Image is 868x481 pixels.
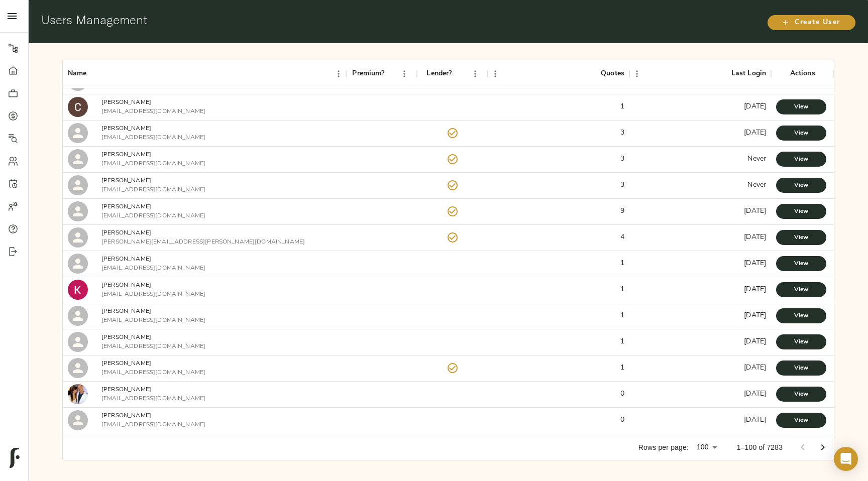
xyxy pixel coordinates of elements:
p: [PERSON_NAME] [101,307,205,316]
div: 8 months ago [744,389,766,399]
p: [EMAIL_ADDRESS][DOMAIN_NAME] [101,159,205,168]
span: View [786,389,816,400]
div: 3 [620,154,624,164]
button: Menu [331,66,346,81]
p: [EMAIL_ADDRESS][DOMAIN_NAME] [101,133,205,142]
div: Open Intercom Messenger [834,447,858,471]
p: [EMAIL_ADDRESS][DOMAIN_NAME] [101,264,205,273]
p: [PERSON_NAME][EMAIL_ADDRESS][PERSON_NAME][DOMAIN_NAME] [101,237,305,247]
div: Actions [771,60,834,88]
button: Go to next page [813,437,833,457]
div: Lender? [426,60,452,88]
div: 3 [620,180,624,190]
div: Quotes [488,60,629,88]
div: 3 [620,128,624,138]
p: [PERSON_NAME] [101,359,205,368]
p: [PERSON_NAME] [101,228,305,237]
button: Create User [768,15,855,30]
p: [EMAIL_ADDRESS][DOMAIN_NAME] [101,420,205,429]
h1: Users Management [41,13,584,27]
div: 7 months ago [744,285,766,295]
button: Menu [468,66,483,81]
p: [EMAIL_ADDRESS][DOMAIN_NAME] [101,316,205,325]
button: View [776,152,826,167]
p: [EMAIL_ADDRESS][DOMAIN_NAME] [101,211,205,220]
div: 6 months ago [744,102,766,112]
div: 2 months ago [744,206,766,216]
div: 100 [693,440,721,454]
div: 7 months ago [744,259,766,269]
p: [EMAIL_ADDRESS][DOMAIN_NAME] [101,185,205,194]
p: [PERSON_NAME] [101,281,205,290]
div: 0 [620,389,624,399]
p: 1–100 of 7283 [737,442,783,452]
div: Premium? [352,60,384,88]
div: 4 [620,232,624,243]
p: [EMAIL_ADDRESS][DOMAIN_NAME] [101,107,205,116]
div: Quotes [601,60,624,88]
button: View [776,178,826,193]
button: View [776,126,826,141]
button: Sort [587,67,601,81]
p: [PERSON_NAME] [101,98,205,107]
button: Sort [86,67,100,81]
p: [PERSON_NAME] [101,150,205,159]
div: Last Login [629,60,771,88]
span: View [786,128,816,139]
p: [PERSON_NAME] [101,176,205,185]
button: View [776,99,826,114]
button: Menu [397,66,412,81]
div: Actions [790,60,815,88]
img: logo [10,448,20,468]
div: 8 months ago [744,415,766,425]
div: 7 months ago [744,232,766,243]
button: Menu [488,66,503,81]
button: View [776,204,826,219]
button: View [776,256,826,271]
div: Premium? [346,60,417,88]
img: ACg8ocK0rdgj2qVMrM-LG1NAsrG87BW4E48CFAnlVojatlVr8JMXbQ=s96-c [68,280,88,300]
p: [EMAIL_ADDRESS][DOMAIN_NAME] [101,394,205,403]
button: View [776,387,826,402]
p: [PERSON_NAME] [101,255,205,264]
div: 7 months ago [744,311,766,321]
div: Name [63,60,346,88]
button: View [776,230,826,245]
p: [PERSON_NAME] [101,124,205,133]
button: Sort [385,67,399,81]
p: [PERSON_NAME] [101,202,205,211]
span: View [786,154,816,165]
span: View [786,259,816,269]
button: View [776,334,826,349]
span: View [786,285,816,295]
div: 0 [620,415,624,425]
div: 1 [620,337,624,347]
div: 9 [620,206,624,216]
div: 8 months ago [744,363,766,373]
div: 7 months ago [744,128,766,138]
span: View [786,415,816,426]
span: Create User [778,17,845,29]
button: Sort [717,67,731,81]
div: 5 months ago [744,337,766,347]
span: View [786,232,816,243]
p: [EMAIL_ADDRESS][DOMAIN_NAME] [101,290,205,299]
img: ACg8ocIqiiafHgcuBuIYFSst3XciD1lo0guNSw0ftk9rIwibf3NQPzU9=s96-c [68,384,88,404]
div: Last Login [731,60,767,88]
p: Rows per page: [638,442,689,452]
span: View [786,206,816,217]
span: View [786,102,816,112]
button: Sort [452,67,466,81]
div: Lender? [417,60,488,88]
div: 1 [620,311,624,321]
span: View [786,311,816,321]
span: View [786,337,816,347]
button: Menu [629,66,644,81]
span: View [786,363,816,374]
p: [EMAIL_ADDRESS][DOMAIN_NAME] [101,342,205,351]
div: Never [747,180,766,190]
div: 1 [620,259,624,269]
div: Name [68,60,87,88]
p: [PERSON_NAME] [101,333,205,342]
p: [PERSON_NAME] [101,411,205,420]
